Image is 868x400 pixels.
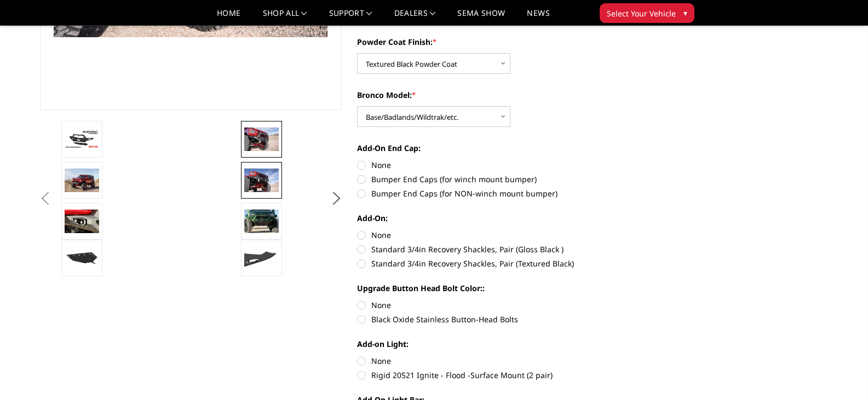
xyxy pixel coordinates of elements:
label: Bronco Model: [357,89,659,101]
label: Bumper End Caps (for NON-winch mount bumper) [357,188,659,199]
label: Upgrade Button Head Bolt Color:: [357,282,659,294]
a: Support [329,9,372,25]
label: None [357,229,659,241]
label: Add-on Light: [357,338,659,350]
label: Add-On: [357,212,659,224]
iframe: Chat Widget [813,347,868,400]
a: SEMA Show [457,9,505,25]
a: News [527,9,549,25]
a: Dealers [394,9,436,25]
label: None [357,299,659,311]
label: None [357,355,659,367]
a: Home [217,9,240,25]
a: shop all [263,9,307,25]
label: Add-On End Cap: [357,142,659,154]
label: Standard 3/4in Recovery Shackles, Pair (Gloss Black ) [357,244,659,255]
label: Powder Coat Finish: [357,36,659,48]
label: None [357,159,659,171]
span: Select Your Vehicle [607,8,676,19]
button: Select Your Vehicle [600,3,694,23]
img: Bronco Baja Front (winch mount) [244,127,279,150]
label: Rigid 20521 Ignite - Flood -Surface Mount (2 pair) [357,369,659,381]
img: Bolt-on end cap. Widens your Bronco bumper to match the factory fender flares. [244,248,279,268]
img: Bronco Baja Front (winch mount) [244,169,279,192]
label: Standard 3/4in Recovery Shackles, Pair (Textured Black) [357,258,659,269]
label: Bumper End Caps (for winch mount bumper) [357,173,659,185]
img: Bronco Baja Front (winch mount) [65,169,99,192]
img: Relocates Front Parking Sensors & Accepts Rigid LED Lights Ignite Series [65,210,99,233]
button: Previous [37,190,54,207]
button: Next [328,190,344,207]
span: ▾ [683,7,687,19]
img: Bronco Baja Front (winch mount) [244,210,279,233]
img: Bodyguard Ford Bronco [65,130,99,149]
img: Reinforced Steel Bolt-On Skid Plate, included with all purchases [65,248,99,268]
label: Black Oxide Stainless Button-Head Bolts [357,314,659,325]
